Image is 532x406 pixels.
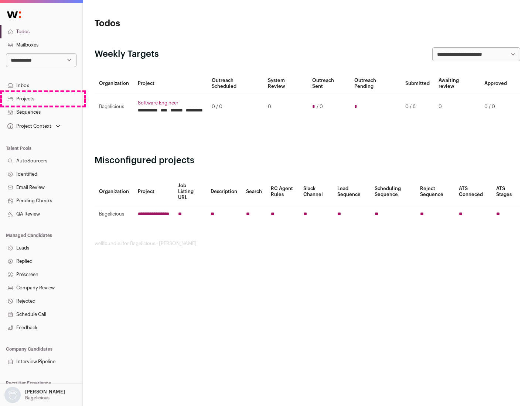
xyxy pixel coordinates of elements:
[6,121,62,131] button: Open dropdown
[434,94,480,120] td: 0
[207,94,263,120] td: 0 / 0
[174,178,206,205] th: Job Listing URL
[454,178,491,205] th: ATS Conneced
[317,104,323,110] span: / 0
[350,73,400,94] th: Outreach Pending
[206,178,242,205] th: Description
[480,73,511,94] th: Approved
[207,73,263,94] th: Outreach Scheduled
[333,178,370,205] th: Lead Sequence
[416,178,455,205] th: Reject Sequence
[95,241,520,247] footer: wellfound:ai for Bagelicious - [PERSON_NAME]
[263,73,307,94] th: System Review
[492,178,520,205] th: ATS Stages
[95,178,133,205] th: Organization
[242,178,266,205] th: Search
[263,94,307,120] td: 0
[138,100,203,106] a: Software Engineer
[3,7,25,22] img: Wellfound
[6,123,51,129] div: Project Context
[95,73,133,94] th: Organization
[370,178,416,205] th: Scheduling Sequence
[133,73,207,94] th: Project
[25,395,50,401] p: Bagelicious
[266,178,299,205] th: RC Agent Rules
[434,73,480,94] th: Awaiting review
[95,155,520,166] h2: Misconfigured projects
[3,387,66,403] button: Open dropdown
[480,94,511,120] td: 0 / 0
[133,178,174,205] th: Project
[401,73,434,94] th: Submitted
[95,48,159,60] h2: Weekly Targets
[299,178,333,205] th: Slack Channel
[95,205,133,223] td: Bagelicious
[95,18,236,30] h1: Todos
[308,73,350,94] th: Outreach Sent
[401,94,434,120] td: 0 / 6
[25,389,65,395] p: [PERSON_NAME]
[4,387,21,403] img: nopic.png
[95,94,133,120] td: Bagelicious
